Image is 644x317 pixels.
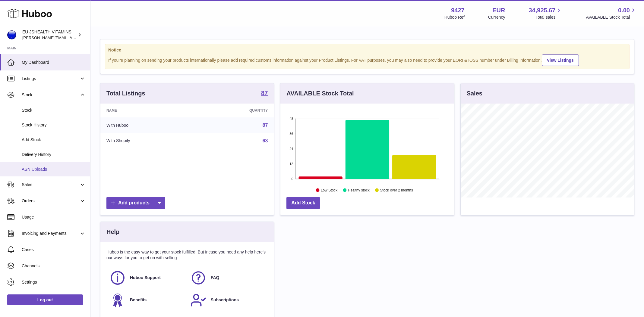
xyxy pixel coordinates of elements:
[488,14,505,20] div: Currency
[22,60,86,65] span: My Dashboard
[106,228,119,236] h3: Help
[492,6,505,14] strong: EUR
[286,197,320,209] a: Add Stock
[211,297,239,303] span: Subscriptions
[108,47,626,53] strong: Notice
[22,214,86,220] span: Usage
[586,6,637,20] a: 0.00 AVAILABLE Stock Total
[108,54,626,66] div: If you're planning on sending your products internationally please add required customs informati...
[109,270,184,286] a: Huboo Support
[22,29,77,41] div: EU JSHEALTH VITAMINS
[22,279,86,285] span: Settings
[261,90,268,97] a: 87
[22,122,86,128] span: Stock History
[22,182,79,188] span: Sales
[106,197,165,209] a: Add products
[22,137,86,143] span: Add Stock
[529,6,562,20] a: 34,925.67 Total sales
[290,162,293,166] text: 12
[22,247,86,253] span: Cases
[190,270,265,286] a: FAQ
[130,297,147,303] span: Benefits
[22,92,79,98] span: Stock
[22,231,79,236] span: Invoicing and Payments
[7,30,16,39] img: laura@jessicasepel.com
[263,138,268,143] a: 63
[292,177,293,181] text: 0
[211,275,219,281] span: FAQ
[380,188,413,192] text: Stock over 2 months
[7,294,83,305] a: Log out
[100,117,194,133] td: With Huboo
[321,188,338,192] text: Low Stock
[529,6,555,14] span: 34,925.67
[22,35,121,40] span: [PERSON_NAME][EMAIL_ADDRESS][DOMAIN_NAME]
[535,14,562,20] span: Total sales
[22,76,79,82] span: Listings
[130,275,161,281] span: Huboo Support
[22,166,86,172] span: ASN Uploads
[348,188,370,192] text: Healthy stock
[542,54,579,66] a: View Listings
[22,198,79,204] span: Orders
[467,89,482,98] h3: Sales
[100,104,194,117] th: Name
[261,90,268,96] strong: 87
[290,147,293,151] text: 24
[194,104,274,117] th: Quantity
[586,14,637,20] span: AVAILABLE Stock Total
[106,89,145,98] h3: Total Listings
[22,263,86,269] span: Channels
[190,292,265,308] a: Subscriptions
[109,292,184,308] a: Benefits
[451,6,465,14] strong: 9427
[106,249,268,261] p: Huboo is the easy way to get your stock fulfilled. But incase you need any help here's our ways f...
[290,117,293,120] text: 48
[100,133,194,149] td: With Shopify
[444,14,465,20] div: Huboo Ref
[22,152,86,157] span: Delivery History
[618,6,630,14] span: 0.00
[286,89,354,98] h3: AVAILABLE Stock Total
[290,132,293,135] text: 36
[22,107,86,113] span: Stock
[263,123,268,128] a: 87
